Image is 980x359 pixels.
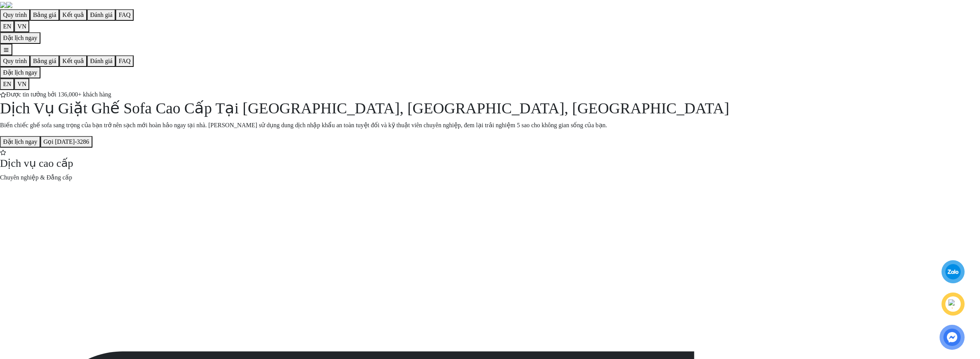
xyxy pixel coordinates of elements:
span: Tại [GEOGRAPHIC_DATA], [GEOGRAPHIC_DATA], [GEOGRAPHIC_DATA] [216,100,729,117]
button: Gọi [DATE]-3286 [40,136,92,148]
button: Kết quả [59,55,87,67]
span: Được tin tưởng bởi 136,000+ khách hàng [6,91,111,98]
button: Bảng giá [30,9,59,21]
button: Bảng giá [30,55,59,67]
button: FAQ [116,55,134,67]
button: Kết quả [59,9,87,21]
button: VN [14,21,29,32]
img: logo-heramo.png [6,2,12,8]
button: FAQ [116,9,134,21]
img: phone-icon [949,300,957,308]
a: phone-icon [943,294,963,314]
button: VN [14,78,29,90]
button: Đánh giá [87,9,116,21]
button: Đánh giá [87,55,116,67]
